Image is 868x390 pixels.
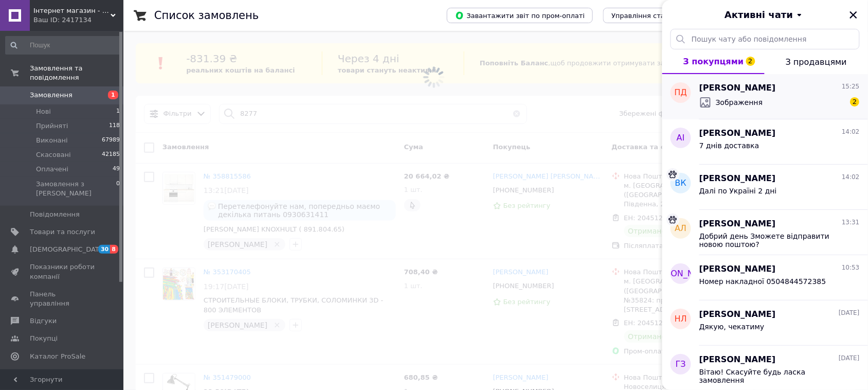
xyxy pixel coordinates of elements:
[699,354,776,366] span: [PERSON_NAME]
[786,57,847,67] span: З продавцями
[603,8,698,23] button: Управління статусами
[36,180,116,198] span: Замовлення з [PERSON_NAME]
[675,178,686,189] span: ВК
[662,165,868,210] button: ВК[PERSON_NAME]14:02Далі по Україні 2 дні
[765,49,868,74] button: З продавцями
[30,210,80,219] span: Повідомлення
[699,309,776,321] span: [PERSON_NAME]
[447,8,593,23] button: Завантажити звіт по пром-оплаті
[842,128,860,136] span: 14:02
[154,9,259,22] h1: Список замовлень
[699,128,776,139] span: [PERSON_NAME]
[109,121,120,131] span: 118
[33,15,123,25] div: Ваш ID: 2417134
[30,245,106,254] span: [DEMOGRAPHIC_DATA]
[675,223,687,235] span: АЛ
[98,245,110,254] span: 30
[839,309,860,317] span: [DATE]
[30,64,123,82] span: Замовлення та повідомлення
[699,277,826,286] span: Номер накладної 0504844572385
[725,8,793,22] span: Активні чати
[36,107,51,116] span: Нові
[662,210,868,255] button: АЛ[PERSON_NAME]13:31Добрий день Зможете відправити новою поштою?
[30,352,85,361] span: Каталог ProSale
[676,359,686,370] span: ГЗ
[662,255,868,300] button: [PERSON_NAME][PERSON_NAME]10:53Номер накладної 0504844572385
[30,334,58,343] span: Покупці
[36,121,68,131] span: Прийняті
[677,132,685,144] span: АІ
[699,263,776,275] span: [PERSON_NAME]
[675,313,687,325] span: НЛ
[110,245,118,254] span: 8
[839,354,860,363] span: [DATE]
[842,173,860,182] span: 14:02
[113,165,120,174] span: 49
[30,316,57,326] span: Відгуки
[102,136,120,145] span: 67989
[662,300,868,346] button: НЛ[PERSON_NAME][DATE]Дякую, чекатиму
[30,262,95,281] span: Показники роботи компанії
[699,187,777,195] span: Далі по Україні 2 дні
[30,91,73,100] span: Замовлення
[847,9,860,21] button: Закрити
[699,232,845,249] span: Добрий день Зможете відправити новою поштою?
[662,74,868,119] button: ПД[PERSON_NAME]15:25Зображення2
[102,150,120,159] span: 42185
[108,91,118,99] span: 1
[851,97,860,107] span: 2
[842,218,860,227] span: 13:31
[699,368,845,384] span: Вітаю! Скасуйте будь ласка замовлення
[662,49,765,74] button: З покупцями2
[699,323,765,331] span: Дякую, чекатиму
[116,180,120,198] span: 0
[611,12,690,20] span: Управління статусами
[36,165,68,174] span: Оплачені
[30,227,95,237] span: Товари та послуги
[842,82,860,91] span: 15:25
[716,97,763,108] span: Зображення
[116,107,120,116] span: 1
[662,119,868,165] button: АІ[PERSON_NAME]14:027 днів доставка
[691,8,839,22] button: Активні чати
[842,263,860,272] span: 10:53
[675,87,688,99] span: ПД
[699,173,776,185] span: [PERSON_NAME]
[683,57,744,66] span: З покупцями
[699,82,776,94] span: [PERSON_NAME]
[33,6,111,15] span: Інтернет магазин - Маркет
[746,57,755,66] span: 2
[699,141,759,150] span: 7 днів доставка
[5,36,121,55] input: Пошук
[699,218,776,230] span: [PERSON_NAME]
[671,29,860,49] input: Пошук чату або повідомлення
[455,11,585,20] span: Завантажити звіт по пром-оплаті
[36,136,68,145] span: Виконані
[30,290,95,308] span: Панель управління
[36,150,71,159] span: Скасовані
[647,268,715,280] span: [PERSON_NAME]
